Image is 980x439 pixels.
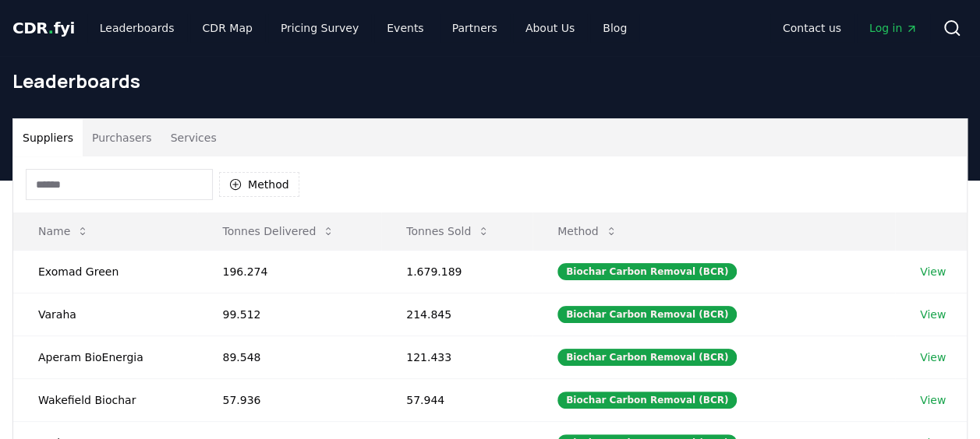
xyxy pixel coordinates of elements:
h1: Leaderboards [12,68,968,93]
span: . [48,19,54,37]
div: Biochar Carbon Removal (BCR) [557,306,737,323]
td: 196.274 [197,250,381,293]
a: CDR.fyi [12,17,75,39]
a: Partners [440,14,510,42]
div: Biochar Carbon Removal (BCR) [557,349,737,366]
nav: Main [87,14,639,42]
td: Exomad Green [13,250,197,293]
button: Method [219,172,299,197]
td: 99.512 [197,293,381,335]
button: Tonnes Sold [394,216,502,247]
a: Log in [857,14,930,42]
a: Blog [590,14,639,42]
td: 57.944 [381,378,532,421]
nav: Main [770,14,930,42]
a: View [920,392,946,408]
button: Services [161,119,226,156]
a: Contact us [770,14,854,42]
div: Biochar Carbon Removal (BCR) [557,263,737,280]
td: Aperam BioEnergia [13,335,197,378]
td: Varaha [13,293,197,335]
a: CDR Map [190,14,265,42]
a: View [920,264,946,279]
td: 57.936 [197,378,381,421]
button: Name [26,216,101,247]
td: Wakefield Biochar [13,378,197,421]
a: View [920,307,946,322]
td: 121.433 [381,335,532,378]
button: Tonnes Delivered [210,216,347,247]
a: Pricing Survey [268,14,371,42]
a: About Us [513,14,587,42]
div: Biochar Carbon Removal (BCR) [557,392,737,409]
span: CDR fyi [12,19,75,37]
button: Suppliers [13,119,83,156]
a: View [920,349,946,365]
td: 89.548 [197,335,381,378]
button: Method [545,216,630,247]
span: Log in [869,20,918,36]
td: 214.845 [381,293,532,335]
button: Purchasers [83,119,161,156]
td: 1.679.189 [381,250,532,293]
a: Events [374,14,436,42]
a: Leaderboards [87,14,187,42]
